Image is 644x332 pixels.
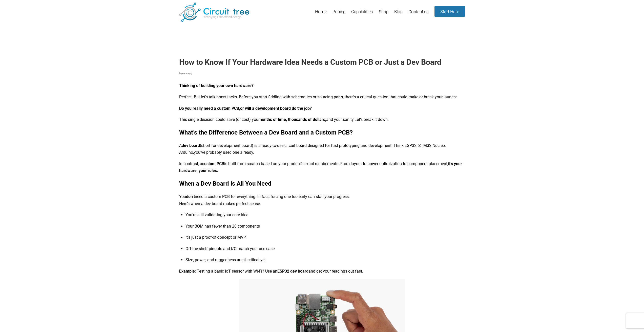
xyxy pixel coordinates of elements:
span: Size, power, and ruggedness aren’t critical yet [185,257,266,262]
span: In contrast, a [179,161,202,166]
span: is built from scratch based on your product’s exact requirements. From layout to power optimizati... [224,161,448,166]
span: Off-the-shelf pinouts and I/O match your use case [185,246,275,251]
img: Circuit Tree [179,3,249,22]
span: and your sanity. [326,117,355,122]
a: Home [315,6,327,22]
a: Blog [394,6,403,22]
span: You’re still validating your core idea [185,212,248,217]
a: Shop [379,6,388,22]
span: (short for development board) is a ready-to-use circuit board designed for fast prototyping and d... [179,143,446,155]
b: custom PCB [202,161,224,166]
span: Here’s when a dev board makes perfect sense: [179,201,261,206]
span: Let’s break it down. [355,117,389,122]
b: ESP32 dev board [277,269,308,274]
a: Leave a reply [179,72,192,75]
h1: How to Know If Your Hardware Idea Needs a Custom PCB or Just a Dev Board [179,58,465,67]
b: When a Dev Board is All You Need [179,180,272,187]
b: Thinking of building your own hardware? [179,83,254,88]
b: What’s the Difference Between a Dev Board and a Custom PCB? [179,129,353,136]
b: months of time, thousands of dollars, [258,117,326,122]
span: and get your readings out fast. [308,269,363,274]
b: Example [179,269,195,274]
span: Your BOM has fewer than 20 components [185,224,260,229]
span: It’s just a proof-of-concept or MVP [185,235,246,240]
b: Do you really need a custom PCB,or will a development board do the job? [179,106,312,111]
span: You [179,194,186,199]
a: Pricing [333,6,345,22]
a: Start Here [434,6,465,17]
a: Contact us [408,6,429,22]
span: This single decision could save (or cost) you [179,117,258,122]
span: : Testing a basic IoT sensor with Wi-Fi? Use an [195,269,277,274]
b: don’t [186,194,195,199]
span: need a custom PCB for everything. In fact, forcing one too early can stall your progress. [195,194,350,199]
span: A [179,143,182,148]
b: dev board [182,143,200,148]
a: Capabilities [351,6,373,22]
span: Perfect. But let’s talk brass tacks. Before you start fiddling with schematics or sourcing parts,... [179,95,457,99]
